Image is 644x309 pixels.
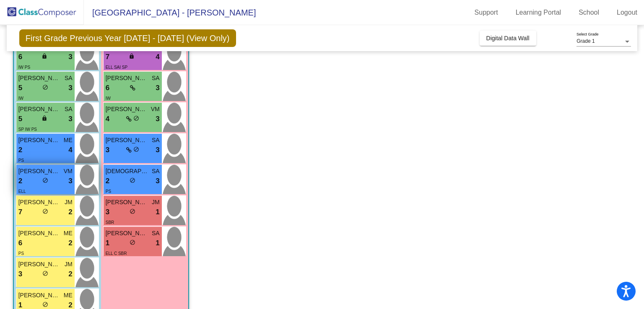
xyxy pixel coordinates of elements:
span: SA [152,136,160,145]
span: do_not_disturb_alt [42,84,48,90]
span: SBR [106,220,114,225]
span: ELL [18,189,26,194]
span: lock [129,53,135,59]
span: [PERSON_NAME] [18,260,60,269]
span: ME [64,291,73,300]
a: Support [468,6,505,19]
span: IW [18,96,23,101]
span: JM [65,260,73,269]
span: 2 [68,269,72,280]
span: [PERSON_NAME] [18,74,60,83]
span: 4 [68,145,72,156]
span: [PERSON_NAME] [18,198,60,207]
span: [DEMOGRAPHIC_DATA][PERSON_NAME] [106,167,148,176]
span: 1 [156,238,159,249]
span: 3 [156,83,159,93]
span: 2 [68,238,72,249]
span: 1 [156,207,159,218]
a: Learning Portal [509,6,568,19]
span: [PERSON_NAME] [18,136,60,145]
span: First Grade Previous Year [DATE] - [DATE] (View Only) [19,29,236,47]
span: SA [152,167,160,176]
button: Digital Data Wall [480,31,536,46]
span: PS [106,189,111,194]
span: 5 [18,83,22,93]
span: 3 [68,83,72,93]
span: lock [42,115,47,121]
span: 3 [106,145,109,156]
span: [PERSON_NAME] [18,167,60,176]
span: 3 [68,176,72,187]
span: 6 [106,83,109,93]
span: 3 [68,114,72,125]
span: 3 [18,269,22,280]
span: IW PS [18,65,30,70]
span: VM [151,105,160,114]
span: 6 [18,52,22,62]
span: 2 [18,145,22,156]
span: do_not_disturb_alt [42,177,48,183]
span: PS [18,158,24,163]
span: 5 [18,114,22,125]
span: do_not_disturb_alt [130,239,135,245]
span: 3 [68,52,72,62]
span: 3 [156,114,159,125]
span: do_not_disturb_alt [130,208,135,214]
span: [PERSON_NAME] [18,291,60,300]
span: do_not_disturb_alt [42,208,48,214]
span: 4 [106,114,109,125]
span: 4 [156,52,159,62]
span: ME [64,136,73,145]
span: Grade 1 [576,38,595,44]
span: [PERSON_NAME] [106,198,148,207]
span: 7 [106,52,109,62]
span: [PERSON_NAME] [18,229,60,238]
span: PS [18,251,24,256]
span: Digital Data Wall [486,35,530,42]
span: 6 [18,238,22,249]
span: 2 [18,176,22,187]
span: lock [42,53,47,59]
span: [PERSON_NAME] [106,136,148,145]
span: [PERSON_NAME], [106,229,148,238]
span: 2 [68,207,72,218]
span: 1 [106,238,109,249]
span: [PERSON_NAME] [106,74,148,83]
span: [PERSON_NAME] [18,105,60,114]
span: VM [64,167,73,176]
a: School [572,6,606,19]
span: ME [64,229,73,238]
span: 2 [106,176,109,187]
span: do_not_disturb_alt [133,115,139,121]
span: ELL SAI SP [106,65,127,70]
span: [PERSON_NAME] [106,105,148,114]
span: JM [152,198,160,207]
span: do_not_disturb_alt [42,301,48,307]
span: 3 [106,207,109,218]
span: IW [106,96,111,101]
span: do_not_disturb_alt [133,146,139,152]
a: Logout [610,6,644,19]
span: JM [65,198,73,207]
span: 3 [156,145,159,156]
span: 3 [156,176,159,187]
span: [GEOGRAPHIC_DATA] - [PERSON_NAME] [84,6,256,19]
span: SA [152,74,160,83]
span: do_not_disturb_alt [130,177,135,183]
span: SP IW PS [18,127,37,132]
span: ELL C SBR [106,251,127,256]
span: SA [65,105,73,114]
span: do_not_disturb_alt [42,270,48,276]
span: 7 [18,207,22,218]
span: SA [152,229,160,238]
span: SA [65,74,73,83]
